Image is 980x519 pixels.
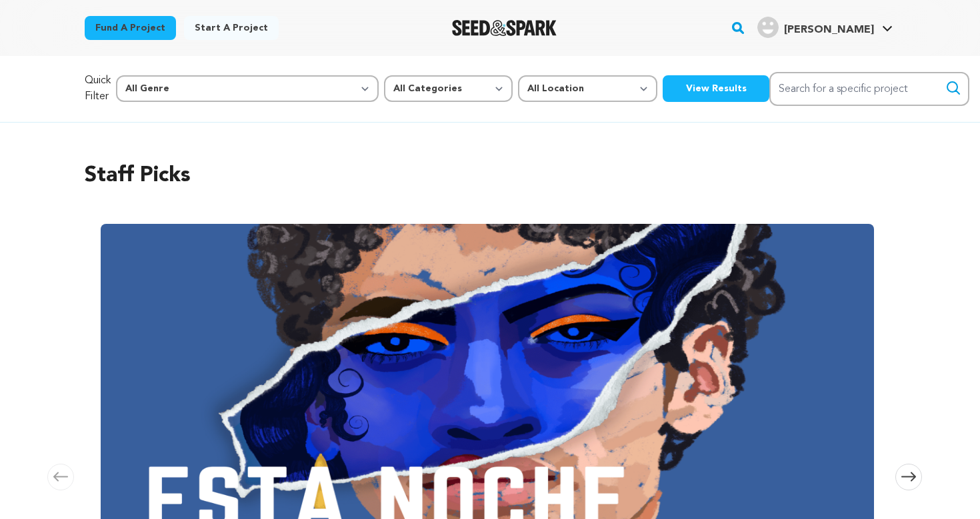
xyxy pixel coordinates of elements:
[85,73,111,105] p: Quick Filter
[755,14,895,42] span: Smith A.'s Profile
[452,20,557,36] a: Seed&Spark Homepage
[85,16,176,40] a: Fund a project
[452,20,557,36] img: Seed&Spark Logo Dark Mode
[184,16,279,40] a: Start a project
[85,160,895,192] h2: Staff Picks
[769,72,969,106] input: Search for a specific project
[755,14,895,38] a: Smith A.'s Profile
[784,25,874,35] span: [PERSON_NAME]
[757,17,779,38] img: user.png
[757,17,874,38] div: Smith A.'s Profile
[663,75,769,102] button: View Results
